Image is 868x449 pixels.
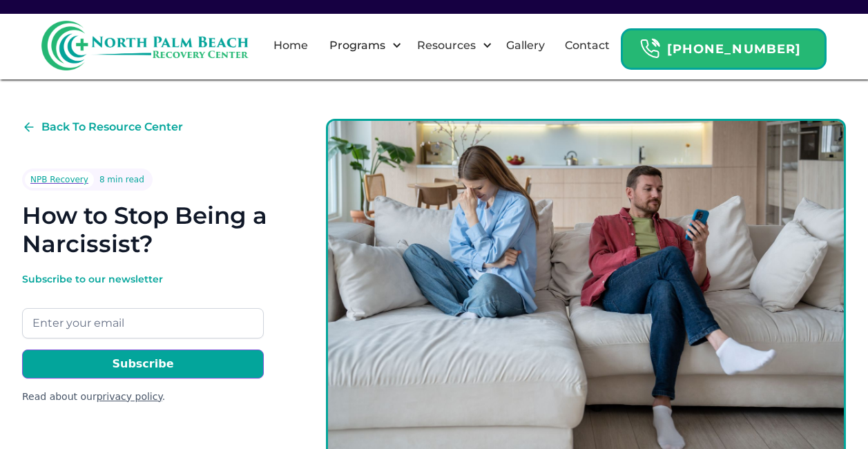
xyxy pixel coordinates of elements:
div: Read about our . [22,390,264,404]
input: Subscribe [22,350,264,379]
strong: [PHONE_NUMBER] [667,41,801,57]
a: Back To Resource Center [22,119,183,135]
div: Resources [414,37,479,54]
div: NPB Recovery [30,173,88,187]
div: Back To Resource Center [41,119,183,135]
a: Header Calendar Icons[PHONE_NUMBER] [621,21,827,70]
a: NPB Recovery [25,171,94,188]
a: Home [265,23,316,68]
a: Gallery [498,23,553,68]
div: 8 min read [99,173,144,187]
img: Header Calendar Icons [639,38,660,59]
input: Enter your email [22,308,264,338]
a: privacy policy [97,391,162,402]
h1: How to Stop Being a Narcissist? [22,202,282,258]
a: Contact [557,23,618,68]
form: Email Form [22,272,264,404]
div: Resources [405,23,496,68]
div: Programs [326,37,389,54]
div: Programs [318,23,405,68]
div: Subscribe to our newsletter [22,272,264,286]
